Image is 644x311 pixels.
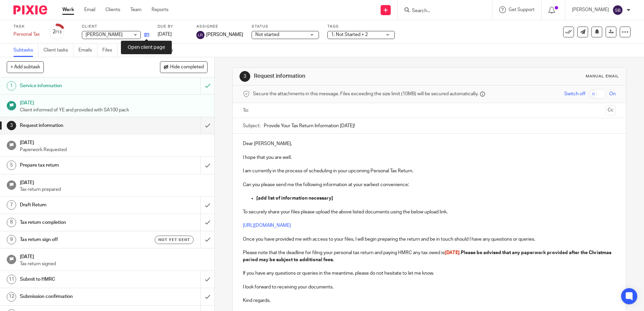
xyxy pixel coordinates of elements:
img: Pixie [13,5,47,14]
a: Work [62,6,74,13]
p: Tax return prepared [20,186,208,193]
a: Reports [152,6,168,13]
span: Not started [255,32,279,37]
p: Once you have provided me with access to your files, I will begin preparing the return and be in ... [243,236,615,243]
div: 3 [239,71,250,82]
a: [URL][DOMAIN_NAME] [243,223,291,228]
span: Not yet sent [158,237,190,243]
button: Cc [606,105,616,115]
h1: Tax return completion [20,217,136,228]
img: svg%3E [612,5,623,15]
div: 7 [7,200,16,210]
div: 5 [7,161,16,170]
strong: Please be advised that any paperwork provided after the Christmas period may be subject to additi... [243,250,612,262]
div: Manual email [586,74,619,79]
span: Hide completed [170,65,204,70]
a: Files [102,44,118,57]
span: [PERSON_NAME] [206,31,243,38]
h1: Service information [20,81,136,91]
a: Emails [78,44,97,57]
small: /13 [56,30,62,34]
strong: [add list of information necessary] [256,196,333,201]
div: Personal Tax [13,31,40,38]
h1: [DATE] [20,178,208,186]
h1: [DATE] [20,252,208,260]
h1: [DATE] [20,138,208,146]
span: Get Support [509,7,535,12]
button: + Add subtask [7,61,44,73]
label: To: [243,107,250,114]
div: 2 [53,28,62,36]
label: Subject: [243,123,260,129]
p: Please note that the deadline for filing your personal tax return and paying HMRC any tax owed is . [243,249,615,263]
h1: Draft Return [20,200,136,210]
div: 1 [7,81,16,91]
div: 12 [7,292,16,302]
span: [DATE] [158,32,172,37]
span: On [609,91,616,97]
p: Dear [PERSON_NAME], [243,140,615,147]
a: Client tasks [43,44,73,57]
a: Email [84,6,95,13]
h1: Request information [20,120,136,131]
span: Switch off [564,91,585,97]
div: 3 [7,121,16,130]
p: Paperwork Requested [20,146,208,153]
p: I am currently in the process of scheduling in your upcoming Personal Tax Return. [243,168,615,174]
h1: Submit to HMRC [20,274,136,284]
label: Task [13,24,40,29]
p: Kind regards, [243,297,615,304]
span: Secure the attachments in this message. Files exceeding the size limit (10MB) will be secured aut... [253,91,478,97]
label: Due by [158,24,188,29]
button: Hide completed [160,61,207,73]
div: 8 [7,218,16,227]
p: If you have any questions or queries in the meantime, please do not hesitate to let me know. [243,270,615,277]
label: Assignee [196,24,243,29]
p: I hope that you are well. [243,154,615,161]
div: 11 [7,275,16,284]
p: Client informed of YE and provided with SA100 pack [20,107,208,113]
span: [DATE] [445,250,460,255]
h1: Tax return sign off [20,235,136,245]
p: To securely share your files please upload the above listed documents using the below upload link. [243,209,615,215]
h1: Request information [254,73,444,80]
h1: Prepare tax return [20,160,136,170]
input: Search [411,8,472,14]
a: Team [130,6,141,13]
label: Client [82,24,149,29]
div: 9 [7,235,16,244]
img: svg%3E [196,31,204,39]
p: Can you please send me the following information at your earliest convenience: [243,181,615,188]
p: Tax return signed [20,261,208,267]
label: Tags [327,24,395,29]
p: I look forward to receiving your documents. [243,284,615,290]
a: Audit logs [152,44,178,57]
a: Notes (0) [123,44,147,57]
a: Clients [105,6,120,13]
a: Subtasks [13,44,38,57]
p: [PERSON_NAME] [572,6,609,13]
h1: Submission confirmation [20,291,136,302]
span: [PERSON_NAME] [86,32,123,37]
h1: [DATE] [20,98,208,106]
span: 1. Not Started + 2 [331,32,368,37]
label: Status [252,24,319,29]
